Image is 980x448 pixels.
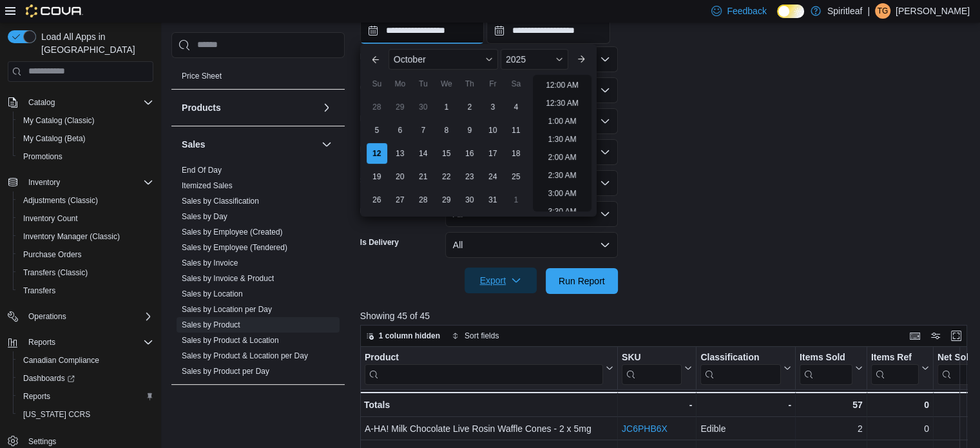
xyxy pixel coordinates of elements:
[483,73,503,94] div: Fr
[896,3,970,19] p: [PERSON_NAME]
[948,328,964,344] button: Enter fullscreen
[543,131,581,147] li: 1:30 AM
[182,351,308,360] a: Sales by Product & Location per Day
[390,143,410,164] div: day-13
[23,115,95,126] span: My Catalog (Classic)
[871,421,929,436] div: 0
[360,18,484,44] input: Press the down key to enter a popover containing a calendar. Press the escape key to close the po...
[483,120,503,141] div: day-10
[367,143,387,164] div: day-12
[390,120,410,141] div: day-6
[28,97,55,108] span: Catalog
[700,351,781,364] div: Classification
[827,3,862,19] p: Spiritleaf
[465,331,499,341] span: Sort fields
[367,73,387,94] div: Su
[182,101,316,114] button: Products
[23,231,120,242] span: Inventory Manager (Classic)
[3,93,159,112] button: Catalog
[559,275,605,287] span: Run Report
[319,100,334,115] button: Products
[182,138,206,151] h3: Sales
[18,131,153,146] span: My Catalog (Beta)
[465,268,537,293] button: Export
[878,3,889,19] span: TG
[13,264,159,282] button: Transfers (Classic)
[3,173,159,191] button: Inventory
[182,305,272,314] a: Sales by Location per Day
[486,18,610,44] input: Press the down key to open a popover containing a calendar.
[543,168,581,183] li: 2:30 AM
[182,71,222,81] span: Price Sheet
[390,73,410,94] div: Mo
[18,389,55,404] a: Reports
[472,268,529,293] span: Export
[18,149,68,164] a: Promotions
[483,190,503,210] div: day-31
[18,229,125,244] a: Inventory Manager (Classic)
[777,5,804,18] input: Dark Mode
[182,367,269,376] a: Sales by Product per Day
[18,265,153,280] span: Transfers (Classic)
[871,351,919,384] div: Items Ref
[447,328,504,344] button: Sort fields
[413,166,434,187] div: day-21
[413,190,434,210] div: day-28
[365,351,603,384] div: Product
[182,181,233,190] a: Itemized Sales
[182,320,240,330] span: Sales by Product
[18,113,100,128] a: My Catalog (Classic)
[459,97,480,117] div: day-2
[23,249,82,260] span: Purchase Orders
[546,268,618,294] button: Run Report
[541,77,584,93] li: 12:00 AM
[907,328,923,344] button: Keyboard shortcuts
[18,389,153,404] span: Reports
[506,54,526,64] span: 2025
[23,391,50,402] span: Reports
[800,351,852,364] div: Items Sold
[483,166,503,187] div: day-24
[365,49,386,70] button: Previous Month
[182,335,279,346] span: Sales by Product & Location
[18,283,61,298] a: Transfers
[23,355,99,365] span: Canadian Compliance
[360,237,399,248] label: Is Delivery
[436,166,457,187] div: day-22
[533,75,591,211] ul: Time
[390,190,410,210] div: day-27
[319,137,334,152] button: Sales
[23,175,65,190] button: Inventory
[367,97,387,117] div: day-28
[13,112,159,130] button: My Catalog (Classic)
[13,369,159,387] a: Dashboards
[182,227,283,237] span: Sales by Employee (Created)
[182,304,272,315] span: Sales by Location per Day
[23,133,86,144] span: My Catalog (Beta)
[13,209,159,228] button: Inventory Count
[800,351,852,384] div: Items Sold
[700,397,791,413] div: -
[18,193,103,208] a: Adjustments (Classic)
[483,143,503,164] div: day-17
[182,212,227,221] a: Sales by Day
[871,397,929,413] div: 0
[506,190,526,210] div: day-1
[182,101,221,114] h3: Products
[543,150,581,165] li: 2:00 AM
[459,143,480,164] div: day-16
[622,351,682,384] div: SKU URL
[364,397,613,413] div: Totals
[390,166,410,187] div: day-20
[413,73,434,94] div: Tu
[18,247,87,262] a: Purchase Orders
[365,95,528,211] div: October, 2025
[18,407,95,422] a: [US_STATE] CCRS
[23,335,153,350] span: Reports
[18,265,93,280] a: Transfers (Classic)
[367,166,387,187] div: day-19
[182,320,240,329] a: Sales by Product
[365,421,613,436] div: A-HA! Milk Chocolate Live Rosin Waffle Cones - 2 x 5mg
[360,309,974,322] p: Showing 45 of 45
[727,5,766,17] span: Feedback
